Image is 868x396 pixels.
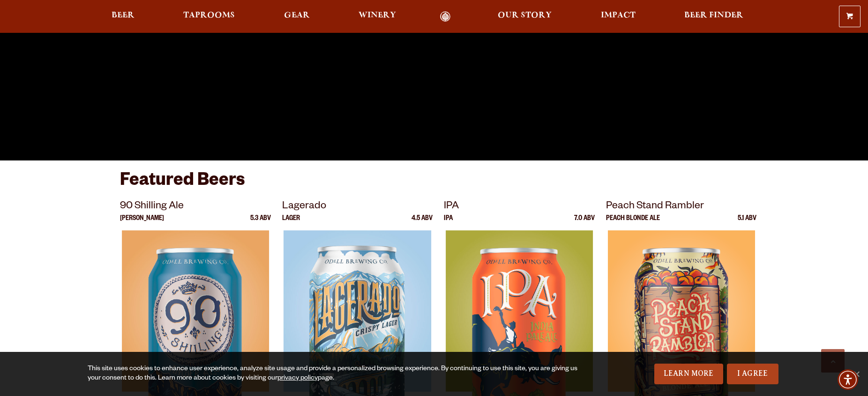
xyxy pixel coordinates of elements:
[821,349,845,373] a: Scroll to top
[498,12,552,19] span: Our Story
[427,11,463,22] a: Odell Home
[606,215,660,230] p: Peach Blonde Ale
[112,12,135,19] span: Beer
[574,215,595,230] p: 7.0 ABV
[282,215,300,230] p: Lager
[654,364,723,384] a: Learn More
[444,215,453,230] p: IPA
[120,198,271,215] p: 90 Shilling Ale
[606,198,757,215] p: Peach Stand Rambler
[738,215,756,230] p: 5.1 ABV
[727,364,778,384] a: I Agree
[684,12,743,19] span: Beer Finder
[120,170,748,198] h3: Featured Beers
[838,369,858,390] div: Accessibility Menu
[282,198,433,215] p: Lagerado
[678,11,749,22] a: Beer Finder
[444,198,595,215] p: IPA
[601,12,636,19] span: Impact
[105,11,141,22] a: Beer
[492,11,558,22] a: Our Story
[183,12,235,19] span: Taprooms
[177,11,241,22] a: Taprooms
[277,375,318,382] a: privacy policy
[284,12,310,19] span: Gear
[250,215,271,230] p: 5.3 ABV
[595,11,642,22] a: Impact
[278,11,316,22] a: Gear
[352,11,402,22] a: Winery
[359,12,396,19] span: Winery
[412,215,433,230] p: 4.5 ABV
[88,365,580,383] div: This site uses cookies to enhance user experience, analyze site usage and provide a personalized ...
[120,215,164,230] p: [PERSON_NAME]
